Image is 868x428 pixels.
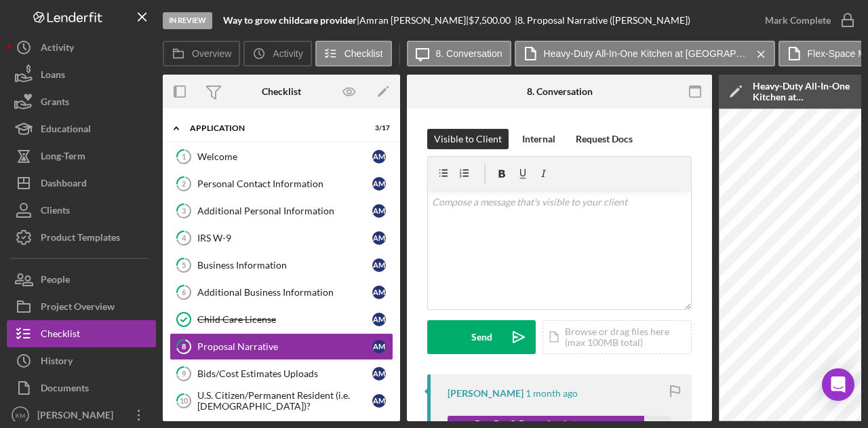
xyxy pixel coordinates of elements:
label: 8. Conversation [436,48,502,59]
button: Clients [7,197,156,224]
div: | 8. Proposal Narrative ([PERSON_NAME]) [515,15,690,26]
button: Loans [7,61,156,88]
div: Grants [41,88,69,119]
div: A M [372,286,386,299]
div: U.S. Citizen/Permanent Resident (i.e. [DEMOGRAPHIC_DATA])? [197,390,372,412]
a: 9Bids/Cost Estimates UploadsAM [170,360,393,387]
button: 8. Conversation [407,41,511,66]
label: Heavy-Duty All-In-One Kitchen at [GEOGRAPHIC_DATA] Learning.pdf [544,48,747,59]
div: Business Information [197,260,372,271]
tspan: 3 [182,206,186,215]
div: Internal [522,129,555,149]
a: 8Proposal NarrativeAM [170,333,393,360]
div: Send [471,320,492,354]
div: A M [372,204,386,218]
div: Bids/Cost Estimates Uploads [197,368,372,379]
a: 2Personal Contact InformationAM [170,170,393,197]
div: A M [372,340,386,353]
div: A M [372,394,386,408]
div: A M [372,258,386,272]
a: Child Care LicenseAM [170,306,393,333]
div: Checklist [262,86,301,97]
button: Visible to Client [427,129,509,149]
div: IRS W-9 [197,233,372,244]
text: KM [16,412,25,419]
div: Welcome [197,151,372,162]
div: Additional Personal Information [197,206,372,216]
div: People [41,266,70,296]
div: Clients [41,197,70,227]
a: People [7,266,156,293]
div: Dashboard [41,170,87,200]
div: [PERSON_NAME] [448,388,524,399]
div: A M [372,231,386,245]
div: Proposal Narrative [197,341,372,352]
div: Educational [41,115,91,146]
button: Checklist [7,320,156,347]
button: Product Templates [7,224,156,251]
div: A M [372,150,386,163]
tspan: 10 [180,396,189,405]
tspan: 4 [182,233,186,242]
div: A M [372,177,386,191]
a: 5Business InformationAM [170,252,393,279]
a: Project Overview [7,293,156,320]
tspan: 9 [182,369,186,378]
div: Checklist [41,320,80,351]
a: 10U.S. Citizen/Permanent Resident (i.e. [DEMOGRAPHIC_DATA])?AM [170,387,393,414]
a: 6Additional Business InformationAM [170,279,393,306]
tspan: 6 [182,288,186,296]
b: Way to grow childcare provider [223,14,357,26]
div: Application [190,124,356,132]
button: Dashboard [7,170,156,197]
button: Internal [515,129,562,149]
div: Product Templates [41,224,120,254]
div: Activity [41,34,74,64]
tspan: 8 [182,342,186,351]
button: Mark Complete [751,7,861,34]
div: | [223,15,359,26]
button: Overview [163,41,240,66]
a: 1WelcomeAM [170,143,393,170]
div: 3 / 17 [366,124,390,132]
div: 8. Conversation [527,86,593,97]
tspan: 1 [182,152,186,161]
button: Heavy-Duty All-In-One Kitchen at [GEOGRAPHIC_DATA] Learning.pdf [515,41,775,66]
div: In Review [163,12,212,29]
div: Personal Contact Information [197,178,372,189]
div: A M [372,313,386,326]
div: Child Care License [197,314,372,325]
div: Documents [41,374,89,405]
time: 2025-07-15 17:03 [526,388,578,399]
button: Long-Term [7,142,156,170]
label: Checklist [344,48,383,59]
div: Additional Business Information [197,287,372,298]
div: History [41,347,73,378]
button: Send [427,320,536,354]
button: Grants [7,88,156,115]
div: A M [372,367,386,381]
button: Documents [7,374,156,402]
div: Visible to Client [434,129,502,149]
button: Educational [7,115,156,142]
button: History [7,347,156,374]
div: Amran [PERSON_NAME] | [359,15,469,26]
label: Activity [273,48,302,59]
div: Project Overview [41,293,115,324]
button: Activity [7,34,156,61]
tspan: 2 [182,179,186,188]
div: Request Docs [576,129,633,149]
div: Open Intercom Messenger [822,368,854,401]
button: Activity [243,41,311,66]
tspan: 5 [182,260,186,269]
